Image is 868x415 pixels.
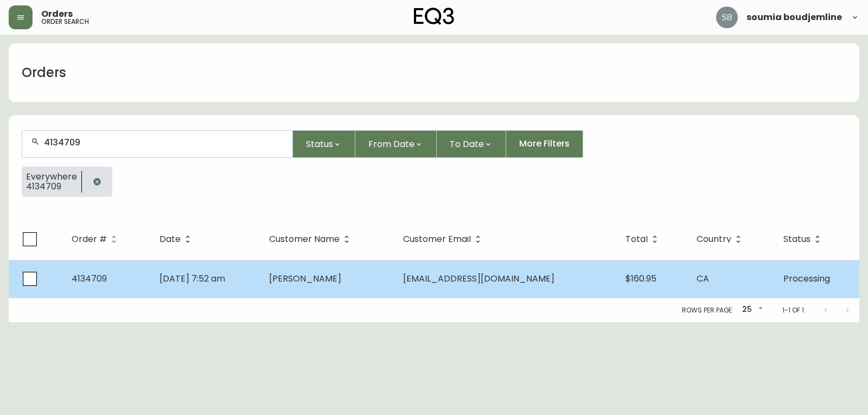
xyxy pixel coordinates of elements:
span: Date [159,236,181,242]
span: Total [626,234,662,244]
span: Everywhere [26,172,77,182]
img: 83621bfd3c61cadf98040c636303d86a [716,7,738,28]
span: Processing [783,272,830,285]
span: Customer Name [269,234,354,244]
span: [PERSON_NAME] [269,272,341,285]
img: logo [414,8,454,25]
span: [EMAIL_ADDRESS][DOMAIN_NAME] [403,272,554,285]
button: Status [293,130,355,158]
span: Date [159,234,195,244]
input: Search [44,137,284,148]
span: Status [306,137,333,151]
span: From Date [368,137,414,151]
h5: order search [41,18,89,25]
span: To Date [450,137,484,151]
span: Country [697,236,731,242]
span: Country [697,234,745,244]
span: Orders [41,10,73,18]
p: Rows per page: [682,305,733,315]
button: From Date [355,130,437,158]
span: $160.95 [626,272,656,285]
h1: Orders [22,63,66,82]
span: [DATE] 7:52 am [159,272,225,285]
button: To Date [437,130,506,158]
span: Order # [72,236,107,242]
button: More Filters [506,130,583,158]
span: 4134709 [26,182,77,191]
p: 1-1 of 1 [782,305,804,315]
span: Status [783,234,825,244]
span: Customer Email [403,236,471,242]
span: More Filters [519,138,570,150]
span: Order # [72,234,121,244]
span: CA [697,272,709,285]
span: Customer Name [269,236,340,242]
span: Total [626,236,648,242]
span: soumia boudjemline [746,13,842,22]
span: Customer Email [403,234,485,244]
span: 4134709 [72,272,107,285]
div: 25 [738,301,765,319]
span: Status [783,236,810,242]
